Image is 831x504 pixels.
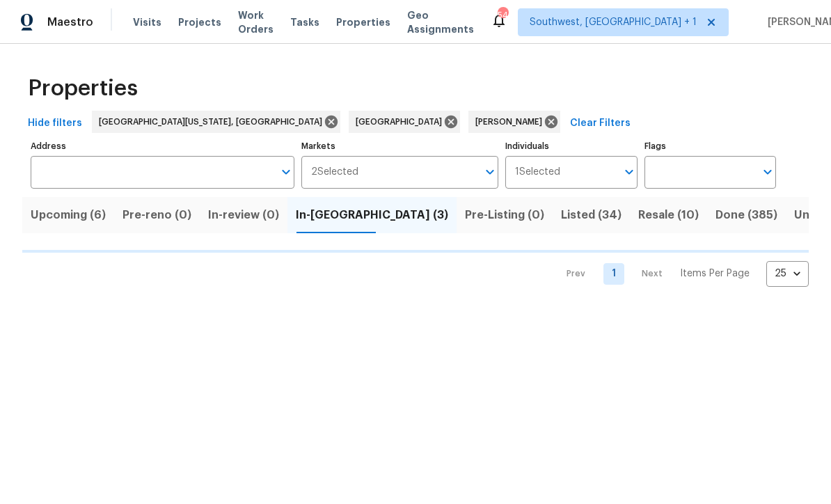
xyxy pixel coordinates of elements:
[276,162,296,182] button: Open
[22,111,88,136] button: Hide filters
[766,255,809,292] div: 25
[92,111,340,133] div: [GEOGRAPHIC_DATA][US_STATE], [GEOGRAPHIC_DATA]
[564,111,636,136] button: Clear Filters
[715,205,777,225] span: Done (385)
[290,17,319,27] span: Tasks
[530,15,697,29] span: Southwest, [GEOGRAPHIC_DATA] + 1
[178,15,221,29] span: Projects
[28,81,138,95] span: Properties
[475,115,548,129] span: [PERSON_NAME]
[553,261,809,287] nav: Pagination Navigation
[47,15,93,29] span: Maestro
[311,166,358,178] span: 2 Selected
[468,111,560,133] div: [PERSON_NAME]
[407,8,474,36] span: Geo Assignments
[638,205,699,225] span: Resale (10)
[515,166,560,178] span: 1 Selected
[498,8,507,22] div: 54
[208,205,279,225] span: In-review (0)
[758,162,777,182] button: Open
[480,162,500,182] button: Open
[505,142,637,150] label: Individuals
[356,115,448,129] span: [GEOGRAPHIC_DATA]
[28,115,82,132] span: Hide filters
[31,142,294,150] label: Address
[603,263,624,285] a: Goto page 1
[31,205,106,225] span: Upcoming (6)
[122,205,191,225] span: Pre-reno (0)
[570,115,631,132] span: Clear Filters
[619,162,639,182] button: Open
[680,267,750,281] p: Items Per Page
[301,142,499,150] label: Markets
[336,15,390,29] span: Properties
[465,205,544,225] span: Pre-Listing (0)
[644,142,776,150] label: Flags
[133,15,161,29] span: Visits
[349,111,460,133] div: [GEOGRAPHIC_DATA]
[99,115,328,129] span: [GEOGRAPHIC_DATA][US_STATE], [GEOGRAPHIC_DATA]
[296,205,448,225] span: In-[GEOGRAPHIC_DATA] (3)
[238,8,274,36] span: Work Orders
[561,205,622,225] span: Listed (34)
